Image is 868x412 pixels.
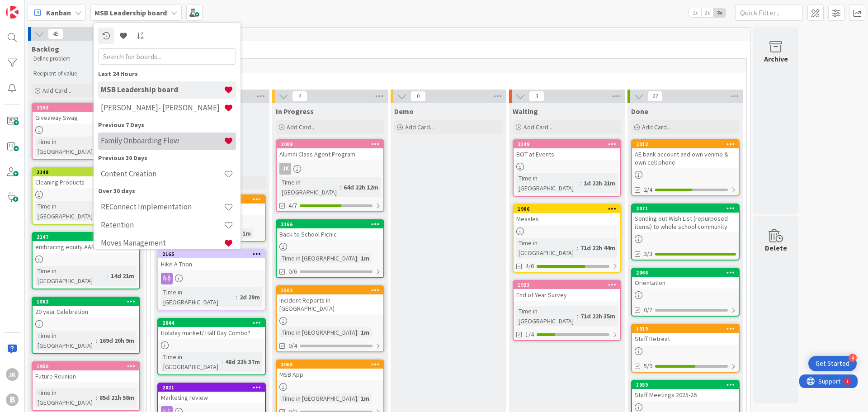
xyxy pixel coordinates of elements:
[101,238,224,247] h4: Moves Management
[277,286,383,314] div: 1502Incident Reports in [GEOGRAPHIC_DATA]
[287,123,316,131] span: Add Card...
[689,8,701,17] span: 1x
[157,318,266,375] a: 2044Holiday market/ Half Day Combo?Time in [GEOGRAPHIC_DATA]:48d 22h 37m
[42,86,71,95] span: Add Card...
[162,251,265,257] div: 2165
[223,357,262,367] div: 48d 22h 37m
[288,341,297,350] span: 0/4
[514,148,620,160] div: BOT at Events
[513,107,538,116] span: Waiting
[158,250,265,270] div: 2165Hike A Thon
[644,305,652,315] span: 0/7
[281,141,383,147] div: 2009
[636,382,739,388] div: 1989
[713,8,726,17] span: 3x
[98,120,236,130] div: Previous 7 Days
[514,140,620,148] div: 2149
[46,7,71,18] span: Kanban
[33,55,138,62] p: Define problem
[277,369,383,380] div: MSB App
[279,253,357,263] div: Time in [GEOGRAPHIC_DATA]
[37,169,139,175] div: 2148
[101,136,224,145] h4: Family Onboarding Flow
[158,319,265,327] div: 2044
[33,104,139,112] div: 2153
[849,354,857,362] div: 4
[636,205,739,212] div: 2071
[277,228,383,240] div: Back to School Picnic
[281,361,383,368] div: 2068
[281,287,383,294] div: 1502
[276,285,384,352] a: 1502Incident Reports in [GEOGRAPHIC_DATA]Time in [GEOGRAPHIC_DATA]:1m0/4
[101,169,224,178] h4: Content Creation
[514,140,620,160] div: 2149BOT at Events
[158,319,265,339] div: 2044Holiday market/ Half Day Combo?
[632,204,739,213] div: 2071
[394,107,414,116] span: Demo
[108,271,137,281] div: 14d 21m
[359,327,372,337] div: 1m
[32,103,140,160] a: 2153Giveaway SwagTime in [GEOGRAPHIC_DATA]:6d 1h 39m
[632,269,739,289] div: 2066Orientation
[47,4,49,11] div: 1
[33,112,139,123] div: Giveaway Swag
[37,104,139,111] div: 2153
[525,330,534,339] span: 1/4
[35,388,96,407] div: Time in [GEOGRAPHIC_DATA]
[513,139,621,197] a: 2149BOT at EventsTime in [GEOGRAPHIC_DATA]:1d 22h 21m
[277,163,383,175] div: JK
[632,333,739,345] div: Staff Retreat
[94,8,167,17] b: MSB Leadership board
[161,352,222,372] div: Time in [GEOGRAPHIC_DATA]
[98,153,236,163] div: Previous 30 Days
[518,206,620,212] div: 1906
[632,204,739,232] div: 2071Sending out Wish List (repurposed items) to whole school community
[158,392,265,403] div: Marketing review
[33,362,139,370] div: 1950
[32,44,59,53] span: Backlog
[631,268,740,317] a: 2066Orientation0/7
[32,297,140,354] a: 186220 year CelebrationTime in [GEOGRAPHIC_DATA]:169d 20h 9m
[33,70,138,77] p: Recipient of value
[157,249,266,311] a: 2165Hike A ThonTime in [GEOGRAPHIC_DATA]:2d 29m
[98,48,236,65] input: Search for boards...
[632,140,739,168] div: 2013AE bank account and own venmo & own cell phone
[33,176,139,188] div: Cleaning Products
[632,140,739,148] div: 2013
[155,75,735,84] span: New
[514,289,620,301] div: End of Year Survey
[357,327,359,337] span: :
[642,123,671,131] span: Add Card...
[33,241,139,253] div: embracing equity AAR
[765,242,787,253] div: Delete
[816,359,849,368] div: Get Started
[35,137,102,156] div: Time in [GEOGRAPHIC_DATA]
[514,205,620,213] div: 1906
[101,85,224,94] h4: MSB Leadership board
[359,253,372,263] div: 1m
[101,103,224,112] h4: [PERSON_NAME]- [PERSON_NAME]
[636,270,739,276] div: 2066
[632,325,739,345] div: 1919Staff Retreat
[107,271,108,281] span: :
[636,326,739,332] div: 1919
[529,91,544,102] span: 3
[292,91,307,102] span: 4
[6,393,19,406] div: B
[33,298,139,317] div: 186220 year Celebration
[808,356,857,371] div: Open Get Started checklist, remaining modules: 4
[632,213,739,232] div: Sending out Wish List (repurposed items) to whole school community
[97,393,137,403] div: 85d 21h 58m
[33,370,139,382] div: Future Reunion
[701,8,713,17] span: 2x
[578,311,618,321] div: 71d 22h 35m
[644,185,652,194] span: 2/4
[279,393,357,403] div: Time in [GEOGRAPHIC_DATA]
[32,167,140,225] a: 2148Cleaning ProductsTime in [GEOGRAPHIC_DATA]:12d 23h 9m
[516,238,577,258] div: Time in [GEOGRAPHIC_DATA]
[236,292,237,302] span: :
[632,381,739,401] div: 1989Staff Meetings 2025-26
[735,5,803,21] input: Quick Filter...
[33,362,139,382] div: 1950Future Reunion
[37,298,139,305] div: 1862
